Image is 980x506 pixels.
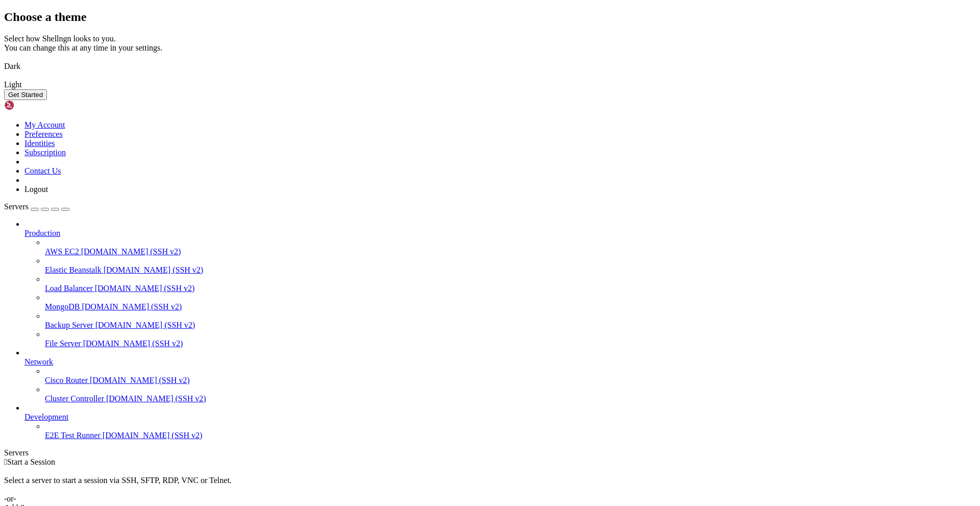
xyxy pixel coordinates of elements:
[4,202,69,211] a: Servers
[45,302,80,311] span: MongoDB
[45,339,81,348] span: File Server
[45,321,976,330] a: Backup Server [DOMAIN_NAME] (SSH v2)
[45,394,976,403] a: Cluster Controller [DOMAIN_NAME] (SSH v2)
[81,247,181,256] span: [DOMAIN_NAME] (SSH v2)
[45,422,976,440] li: E2E Test Runner [DOMAIN_NAME] (SSH v2)
[95,321,195,329] span: [DOMAIN_NAME] (SSH v2)
[7,457,55,466] span: Start a Session
[45,256,976,275] li: Elastic Beanstalk [DOMAIN_NAME] (SSH v2)
[24,348,976,403] li: Network
[4,100,63,110] img: Shellngn
[45,247,79,256] span: AWS EC2
[24,166,61,175] a: Contact Us
[45,284,93,293] span: Load Balancer
[45,266,102,274] span: Elastic Beanstalk
[45,431,976,440] a: E2E Test Runner [DOMAIN_NAME] (SSH v2)
[24,357,976,367] a: Network
[90,376,190,384] span: [DOMAIN_NAME] (SSH v2)
[4,457,7,466] span: 
[45,376,976,385] a: Cisco Router [DOMAIN_NAME] (SSH v2)
[104,266,204,274] span: [DOMAIN_NAME] (SSH v2)
[83,339,183,348] span: [DOMAIN_NAME] (SSH v2)
[106,394,206,403] span: [DOMAIN_NAME] (SSH v2)
[45,266,976,275] a: Elastic Beanstalk [DOMAIN_NAME] (SSH v2)
[24,357,53,366] span: Network
[24,413,976,422] a: Development
[24,403,976,440] li: Development
[45,330,976,348] li: File Server [DOMAIN_NAME] (SSH v2)
[45,284,976,293] a: Load Balancer [DOMAIN_NAME] (SSH v2)
[24,220,976,348] li: Production
[45,275,976,293] li: Load Balancer [DOMAIN_NAME] (SSH v2)
[4,34,976,53] div: Select how Shellngn looks to you. You can change this at any time in your settings.
[45,394,104,403] span: Cluster Controller
[95,284,195,293] span: [DOMAIN_NAME] (SSH v2)
[103,431,203,440] span: [DOMAIN_NAME] (SSH v2)
[24,148,66,157] a: Subscription
[24,413,68,421] span: Development
[45,385,976,403] li: Cluster Controller [DOMAIN_NAME] (SSH v2)
[45,311,976,330] li: Backup Server [DOMAIN_NAME] (SSH v2)
[24,130,63,138] a: Preferences
[4,467,976,503] div: Select a server to start a session via SSH, SFTP, RDP, VNC or Telnet. -or-
[4,202,29,211] span: Servers
[4,80,976,89] div: Light
[4,10,976,24] h2: Choose a theme
[45,431,101,440] span: E2E Test Runner
[24,229,60,237] span: Production
[24,229,976,238] a: Production
[45,321,93,329] span: Backup Server
[82,302,182,311] span: [DOMAIN_NAME] (SSH v2)
[24,185,48,194] a: Logout
[45,247,976,256] a: AWS EC2 [DOMAIN_NAME] (SSH v2)
[4,62,976,71] div: Dark
[45,367,976,385] li: Cisco Router [DOMAIN_NAME] (SSH v2)
[24,139,55,148] a: Identities
[45,293,976,311] li: MongoDB [DOMAIN_NAME] (SSH v2)
[4,448,976,457] div: Servers
[24,121,65,129] a: My Account
[4,89,47,100] button: Get Started
[45,339,976,348] a: File Server [DOMAIN_NAME] (SSH v2)
[45,376,88,384] span: Cisco Router
[45,302,976,311] a: MongoDB [DOMAIN_NAME] (SSH v2)
[45,238,976,256] li: AWS EC2 [DOMAIN_NAME] (SSH v2)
